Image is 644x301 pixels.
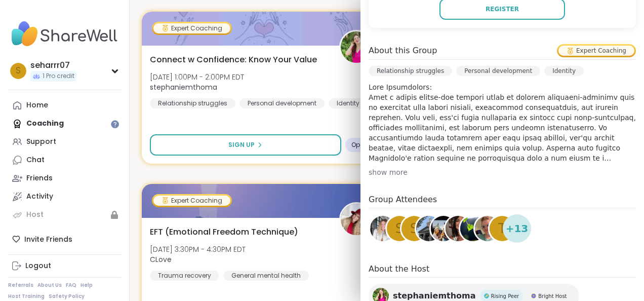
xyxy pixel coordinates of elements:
[369,45,437,57] h4: About this Group
[150,244,246,254] span: [DATE] 3:30PM - 4:30PM EDT
[80,282,93,289] a: Help
[228,140,255,149] span: Sign Up
[369,66,452,76] div: Relationship struggles
[49,293,85,300] a: Safety Policy
[223,271,309,281] div: General mental health
[558,46,634,56] div: Expert Coaching
[150,72,244,82] span: [DATE] 1:00PM - 2:00PM EDT
[153,23,230,33] div: Expert Coaching
[486,5,519,14] span: Register
[8,257,121,275] a: Logout
[66,282,76,289] a: FAQ
[8,187,121,206] a: Activity
[538,292,567,300] span: Bright Host
[150,54,317,66] span: Connect w Confidence: Know Your Value
[37,282,62,289] a: About Us
[8,206,121,224] a: Host
[153,196,230,206] div: Expert Coaching
[150,98,235,108] div: Relationship struggles
[150,254,172,265] b: CLove
[459,214,487,243] a: MoonLeafRaQuel
[446,216,471,241] img: Suze03
[369,82,636,163] p: Lore Ipsumdolors: Amet c adipis elitse-doe tempori utlab et dolorem aliquaeni-adminimv quis no ex...
[150,226,298,238] span: EFT (Emotional Freedom Technique)
[473,214,502,243] a: megquinn
[544,66,584,76] div: Identity
[25,261,51,271] div: Logout
[400,214,428,243] a: S
[369,167,636,177] div: show more
[385,214,414,243] a: s
[484,293,489,298] img: Rising Peer
[26,155,45,165] div: Chat
[460,216,486,241] img: MoonLeafRaQuel
[43,72,74,81] span: 1 Pro credit
[329,98,368,108] div: Identity
[150,134,341,156] button: Sign Up
[488,214,516,243] a: t
[341,31,372,63] img: stephaniemthoma
[150,271,219,281] div: Trauma recovery
[369,194,636,208] h4: Group Attendees
[498,219,506,239] span: t
[8,16,121,52] img: ShareWell Nav Logo
[416,216,441,241] img: Dug
[475,216,500,241] img: megquinn
[150,82,217,92] b: stephaniemthoma
[431,216,456,241] img: bella222
[26,137,56,147] div: Support
[8,230,121,248] div: Invite Friends
[341,204,372,235] img: CLove
[456,66,540,76] div: Personal development
[8,282,33,289] a: Referrals
[30,60,76,71] div: seharrr07
[8,96,121,115] a: Home
[8,133,121,151] a: Support
[369,263,636,278] h4: About the Host
[506,221,529,236] span: + 13
[16,64,21,78] span: s
[111,120,119,128] iframe: Spotlight
[351,141,368,149] span: Open
[395,219,404,239] span: s
[491,292,519,300] span: Rising Peer
[26,100,48,110] div: Home
[8,293,45,300] a: Host Training
[369,214,397,243] a: amyvaninetti
[429,214,458,243] a: bella222
[239,98,325,108] div: Personal development
[415,214,443,243] a: Dug
[8,169,121,187] a: Friends
[444,214,472,243] a: Suze03
[26,192,53,202] div: Activity
[26,210,44,220] div: Host
[8,151,121,169] a: Chat
[531,293,536,298] img: Bright Host
[370,216,395,241] img: amyvaninetti
[410,219,419,239] span: S
[26,173,53,183] div: Friends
